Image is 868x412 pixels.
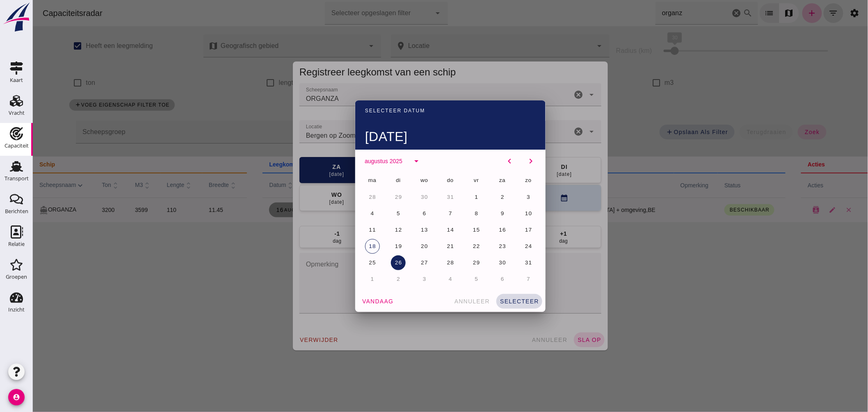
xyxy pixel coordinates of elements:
[384,272,399,287] button: 3
[492,243,500,249] span: 24
[384,239,399,254] button: 20
[10,77,23,83] div: Kaart
[416,276,420,282] span: 4
[462,272,477,287] button: 6
[462,223,477,237] button: 16
[384,206,399,221] button: 6
[440,243,448,249] span: 22
[332,223,347,237] button: 11
[441,194,445,200] span: 1
[331,173,348,189] div: ma
[488,272,503,287] button: 7
[466,243,473,249] span: 23
[436,190,451,205] button: 1
[332,128,508,145] div: [DATE]
[388,243,395,249] span: 20
[384,223,399,237] button: 13
[435,173,452,189] div: vr
[390,210,394,216] span: 6
[410,206,425,221] button: 7
[332,107,392,114] div: Selecteer datum
[388,259,395,266] span: 27
[462,255,477,270] button: 30
[357,173,374,189] div: di
[336,194,343,200] span: 28
[467,298,506,305] span: selecteer
[390,276,394,282] span: 3
[379,156,388,166] i: arrow_drop_down
[358,255,373,270] button: 26
[421,298,457,305] span: annuleer
[468,210,472,216] span: 9
[410,255,425,270] button: 28
[332,255,347,270] button: 25
[384,173,400,189] div: wo
[8,307,25,312] div: Inzicht
[362,259,370,266] span: 26
[468,194,472,200] span: 2
[488,206,503,221] button: 10
[358,272,373,287] button: 2
[5,176,29,181] div: Transport
[488,190,503,205] button: 3
[384,190,399,205] button: 30
[9,110,25,116] div: Vracht
[5,143,29,148] div: Capaciteit
[492,259,500,266] span: 31
[414,227,422,233] span: 14
[493,276,498,282] span: 7
[414,259,422,266] span: 28
[332,190,347,205] button: 28
[462,206,477,221] button: 9
[363,210,368,216] span: 5
[388,227,395,233] span: 13
[461,173,478,189] div: za
[363,276,368,282] span: 2
[414,243,422,249] span: 21
[468,276,472,282] span: 6
[436,239,451,254] button: 22
[488,255,503,270] button: 31
[466,259,473,266] span: 30
[8,241,25,247] div: Relatie
[472,156,482,166] i: chevron_left
[492,210,500,216] span: 10
[336,227,343,233] span: 11
[416,210,420,216] span: 7
[464,294,509,309] button: selecteer
[436,223,451,237] button: 15
[358,239,373,254] button: 19
[2,2,31,32] img: logo-small.a267ee39.svg
[6,274,27,280] div: Groepen
[436,255,451,270] button: 29
[332,239,347,254] button: 18
[410,272,425,287] button: 4
[436,206,451,221] button: 8
[441,210,445,216] span: 8
[332,206,347,221] button: 4
[331,158,370,164] span: augustus 2025
[388,194,395,200] span: 30
[462,190,477,205] button: 2
[409,173,426,189] div: do
[5,209,28,214] div: Berichten
[493,194,498,200] span: 3
[488,239,503,254] button: 24
[466,227,473,233] span: 16
[440,227,448,233] span: 15
[338,276,342,282] span: 1
[329,298,361,305] span: vandaag
[326,294,364,309] button: vandaag
[325,154,376,168] button: augustus 2025
[441,276,445,282] span: 5
[362,227,370,233] span: 12
[358,223,373,237] button: 12
[440,259,448,266] span: 29
[410,239,425,254] button: 21
[332,272,347,287] button: 1
[358,190,373,205] button: 29
[384,255,399,270] button: 27
[487,173,504,189] div: zo
[338,210,342,216] span: 4
[492,227,500,233] span: 17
